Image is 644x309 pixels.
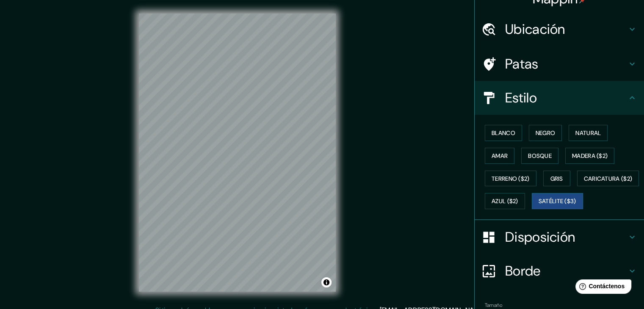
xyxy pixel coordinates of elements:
button: Caricatura ($2) [577,171,639,187]
font: Negro [536,129,556,137]
font: Borde [505,262,541,280]
button: Madera ($2) [565,148,614,164]
font: Blanco [492,129,515,137]
font: Patas [505,55,539,73]
div: Patas [475,47,644,81]
font: Satélite ($3) [539,198,576,205]
button: Blanco [485,125,522,141]
font: Ubicación [505,20,565,38]
button: Activar o desactivar atribución [321,277,332,287]
iframe: Lanzador de widgets de ayuda [569,276,635,300]
div: Borde [475,254,644,288]
button: Azul ($2) [485,193,525,209]
button: Satélite ($3) [532,193,583,209]
div: Estilo [475,81,644,115]
font: Bosque [528,152,552,160]
font: Caricatura ($2) [584,175,633,182]
button: Negro [529,125,562,141]
div: Ubicación [475,12,644,46]
button: Gris [543,171,570,187]
font: Estilo [505,89,537,107]
font: Tamaño [485,302,502,309]
button: Terreno ($2) [485,171,536,187]
font: Natural [575,129,601,137]
button: Bosque [521,148,558,164]
div: Disposición [475,220,644,254]
font: Amar [492,152,508,160]
button: Natural [569,125,608,141]
font: Azul ($2) [492,198,518,205]
button: Amar [485,148,514,164]
canvas: Mapa [139,14,336,292]
font: Disposición [505,228,575,246]
font: Madera ($2) [572,152,608,160]
font: Terreno ($2) [492,175,530,182]
font: Gris [550,175,563,182]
